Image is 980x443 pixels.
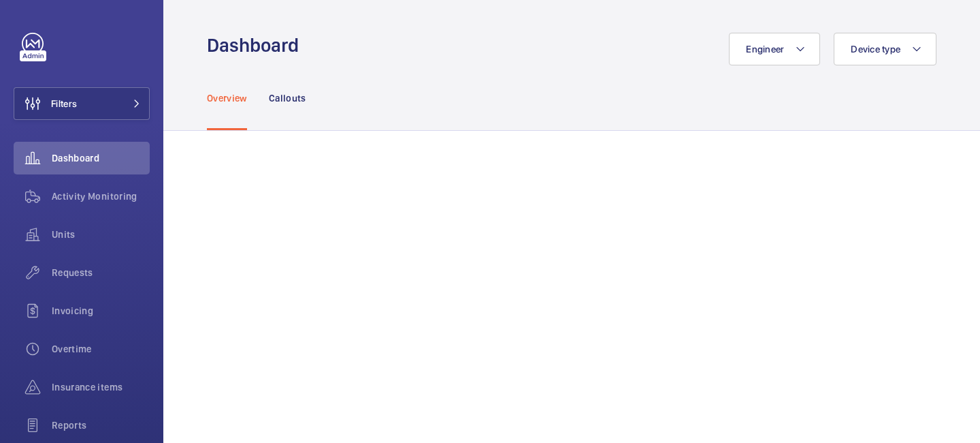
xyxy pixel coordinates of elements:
span: Filters [51,97,77,110]
button: Engineer [729,33,820,65]
span: Insurance items [52,380,150,394]
button: Device type [834,33,936,65]
h1: Dashboard [207,33,307,58]
span: Activity Monitoring [52,189,150,203]
span: Reports [52,418,150,432]
span: Engineer [746,44,784,55]
span: Requests [52,266,150,279]
span: Dashboard [52,151,150,165]
p: Callouts [269,91,306,105]
p: Overview [207,91,247,105]
span: Units [52,228,150,241]
span: Overtime [52,342,150,356]
button: Filters [14,87,150,120]
span: Device type [851,44,900,55]
span: Invoicing [52,304,150,318]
